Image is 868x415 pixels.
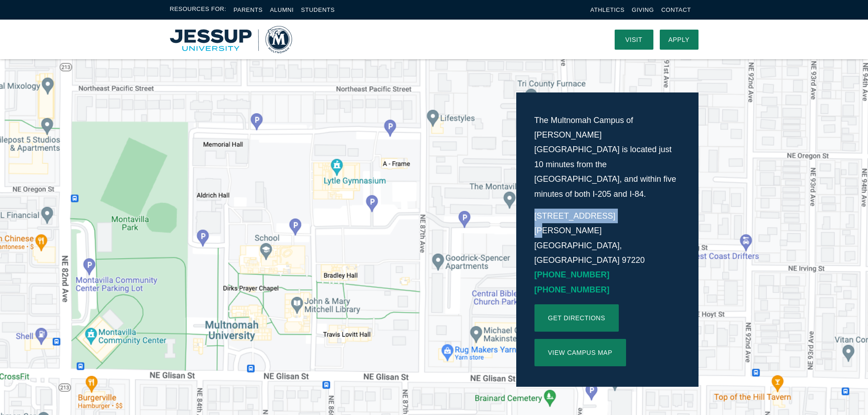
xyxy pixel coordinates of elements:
img: Multnomah University Logo [170,26,292,53]
a: Visit [615,30,653,50]
a: Students [301,6,335,13]
p: The Multnomah Campus of [PERSON_NAME][GEOGRAPHIC_DATA] is located just 10 minutes from the [GEOGR... [534,113,680,201]
a: Parents [234,6,263,13]
a: View Campus Map [534,339,626,366]
a: Apply [660,30,699,50]
a: Contact [661,6,691,13]
span: Resources For: [170,5,226,15]
p: [STREET_ADDRESS][PERSON_NAME] [GEOGRAPHIC_DATA], [GEOGRAPHIC_DATA] 97220 [534,209,680,297]
a: Athletics [591,6,625,13]
a: Alumni [270,6,293,13]
a: Get directions [534,304,619,332]
a: [PHONE_NUMBER] [534,270,610,279]
a: Giving [632,6,654,13]
a: Home [170,26,292,53]
a: [PHONE_NUMBER] [534,285,610,294]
